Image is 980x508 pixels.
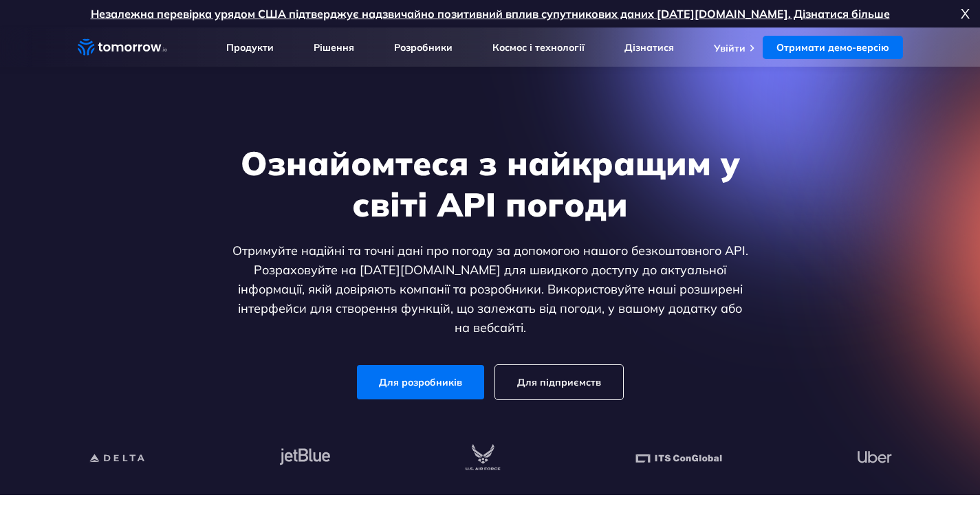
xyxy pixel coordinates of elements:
[776,41,889,54] font: Отримати демо-версію
[241,142,740,225] font: Ознайомтеся з найкращим у світі API погоди
[763,36,903,59] a: Отримати демо-версію
[624,41,674,54] a: Дізнатися
[91,7,890,21] a: Незалежна перевірка урядом США підтверджує надзвичайно позитивний вплив супутникових даних [DATE]...
[226,41,274,54] a: Продукти
[495,365,623,399] a: Для підприємств
[78,37,167,58] a: Посилання на домашню сторінку
[961,5,970,22] font: Х
[379,376,462,388] font: Для розробників
[357,365,484,399] a: Для розробників
[314,41,354,54] a: Рішення
[714,42,745,54] a: Увійти
[232,243,748,335] font: Отримуйте надійні та точні дані про погоду за допомогою нашого безкоштовного API. Розраховуйте на...
[517,376,601,388] font: Для підприємств
[492,41,585,54] a: Космос і технології
[394,41,453,54] a: Розробники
